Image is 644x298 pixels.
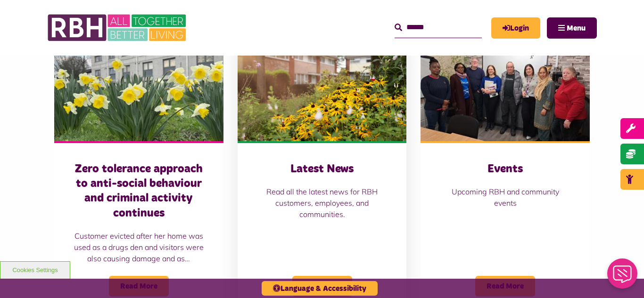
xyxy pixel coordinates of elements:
[421,36,590,141] img: Group photo of customers and colleagues at Spotland Community Centre
[238,36,407,141] img: SAZ MEDIA RBH HOUSING4
[262,281,378,296] button: Language & Accessibility
[109,276,169,297] span: Read More
[567,24,586,32] span: Menu
[292,276,352,297] span: Read More
[47,9,189,46] img: RBH
[54,36,223,141] img: Freehold
[439,186,571,209] p: Upcoming RBH and community events
[475,276,535,297] span: Read More
[547,17,597,39] button: Navigation
[256,186,388,220] p: Read all the latest news for RBH customers, employees, and communities.
[73,230,205,264] p: Customer evicted after her home was used as a drugs den and visitors were also causing damage and...
[256,162,388,177] h3: Latest News
[395,17,482,38] input: Search
[73,162,205,221] h3: Zero tolerance approach to anti-social behaviour and criminal activity continues
[491,17,540,39] a: MyRBH
[602,256,644,298] iframe: Netcall Web Assistant for live chat
[439,162,571,177] h3: Events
